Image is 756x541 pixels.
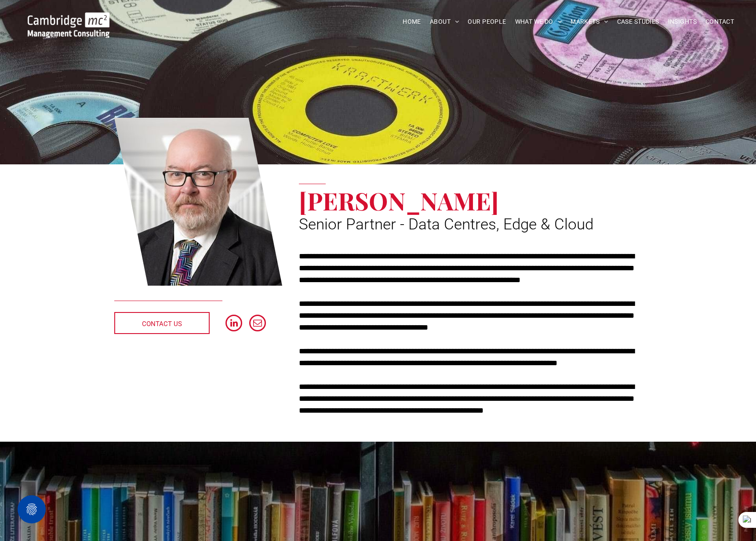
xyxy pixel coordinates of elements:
span: CONTACT US [142,313,182,335]
a: CONTACT US [114,312,210,334]
a: OUR PEOPLE [463,15,510,29]
a: CASE STUDIES [613,15,664,29]
span: Senior Partner - Data Centres, Edge & Cloud [299,215,593,233]
a: MARKETS [566,15,612,29]
a: WHAT WE DO [511,15,567,29]
a: email [249,315,266,334]
a: ABOUT [425,15,464,29]
a: linkedin [225,315,242,334]
a: Your Business Transformed | Cambridge Management Consulting [28,14,109,23]
a: Duncan Clubb | Senior Partner - Data Centres, Edge & Cloud [114,116,282,287]
a: HOME [398,15,425,29]
span: [PERSON_NAME] [299,184,499,217]
img: Go to Homepage [28,12,109,38]
a: CONTACT [701,15,738,29]
a: INSIGHTS [664,15,701,29]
